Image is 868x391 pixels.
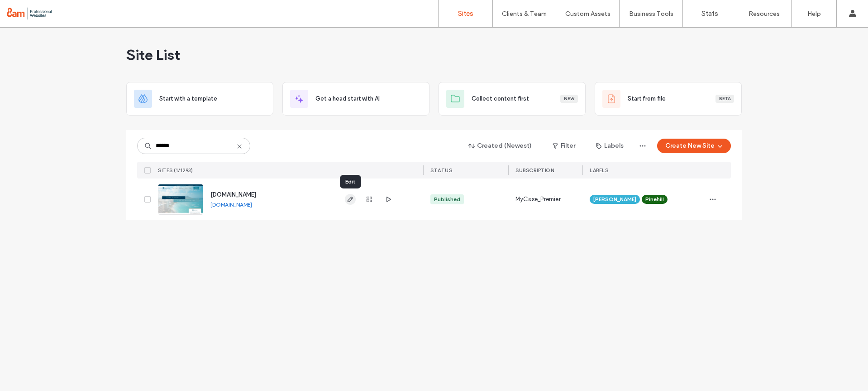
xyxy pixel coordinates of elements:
[502,10,547,18] label: Clients & Team
[807,10,821,18] label: Help
[21,6,39,14] span: Help
[701,10,718,18] label: Stats
[126,82,273,116] div: Start with a template
[315,94,380,103] span: Get a head start with AI
[439,82,586,116] div: Collect content firstNew
[515,195,561,204] span: MyCase_Premier
[340,175,361,188] div: Edit
[430,167,452,174] span: STATUS
[515,167,554,174] span: SUBSCRIPTION
[629,10,673,18] label: Business Tools
[715,95,734,103] div: Beta
[588,139,632,153] button: Labels
[560,95,578,103] div: New
[628,94,666,103] span: Start from file
[657,139,731,153] button: Create New Site
[159,94,217,103] span: Start with a template
[461,139,540,153] button: Created (Newest)
[458,10,473,18] label: Sites
[472,94,529,103] span: Collect content first
[126,46,180,64] span: Site List
[210,201,252,208] a: [DOMAIN_NAME]
[595,82,742,116] div: Start from fileBeta
[565,10,610,18] label: Custom Assets
[434,195,460,203] div: Published
[282,82,429,116] div: Get a head start with AI
[645,195,664,203] span: Pinehill
[593,195,636,203] span: [PERSON_NAME]
[158,167,193,174] span: SITES (1/1293)
[544,139,584,153] button: Filter
[590,167,608,174] span: LABELS
[210,191,256,198] a: [DOMAIN_NAME]
[749,10,780,18] label: Resources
